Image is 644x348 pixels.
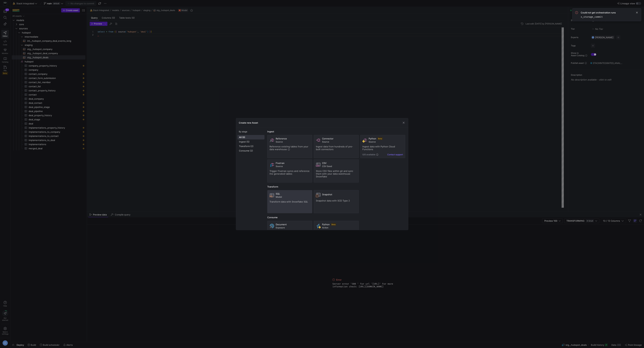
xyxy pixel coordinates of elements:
div: By stage [239,130,264,133]
span: Source [322,141,357,143]
button: DocumentExposure [267,221,312,244]
div: Ingest [267,130,405,133]
span: Reference existing tables from your data warehouse [269,145,308,151]
div: Transform [267,185,405,188]
span: Connector [322,137,333,140]
button: SnapshotSnapshot data with SCD Type 2 [314,190,359,213]
button: All (9) [237,135,264,139]
button: PythonBetaAction [314,221,359,244]
span: Beta [378,137,383,140]
span: Snapshot data with SCD Type 2 [316,199,350,202]
span: Ingest data with Python Cloud Functions [362,145,395,151]
span: SQL [276,192,280,195]
button: ReferenceSourceReference existing tables from your data warehouse [267,135,312,158]
span: Fivetran [276,162,284,164]
button: ConnectorSourceIngest data from hundreds of pre-built connectors [314,135,359,158]
span: Trigger Fivetran syncs and reference the generated tables [269,170,309,175]
button: Ingest (5) [237,139,264,144]
span: Source [276,165,310,168]
span: Could not get orchestration runs [581,11,616,14]
span: Python [322,223,330,226]
span: Exposure [276,226,310,229]
span: Model [276,196,310,198]
span: Source [276,141,310,143]
span: All (9) [239,136,263,139]
button: Transform (2) [237,144,264,148]
button: PythonBetaSourceIngest data with Python Cloud Functions0/0 availableContact support [360,135,405,158]
span: Transform data with Snowflake SQL [269,200,308,203]
span: Consume (2) [239,149,263,152]
span: Document [276,223,287,226]
span: Ingest data from hundreds of pre-built connectors [316,145,353,151]
span: CSV [322,162,327,164]
code: x_storage_commit [581,15,603,18]
button: FivetranSourceTrigger Fivetran syncs and reference the generated tables [267,159,312,183]
span: Store CSV files within git and sync them with your data warehouse Snowflake [316,170,353,178]
button: CSVCSV SeedStore CSV files within git and sync them with your data warehouse Snowflake [314,159,359,183]
span: Ingest (5) [239,140,263,143]
span: Transform (2) [239,145,263,148]
span: Beta [331,223,336,226]
button: SQLModelTransform data with Snowflake SQL [267,190,312,213]
span: Action [322,226,357,229]
span: Python [369,137,376,140]
span: Source [369,141,403,143]
span: 0/0 available [362,153,375,156]
span: Snapshot [322,193,332,196]
span: Reference [276,137,287,140]
button: Contact support [387,153,403,156]
h3: Create new Asset [239,121,258,124]
span: CSV Seed [322,165,357,168]
div: Consume [267,216,405,219]
button: Consume (2) [237,148,264,153]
